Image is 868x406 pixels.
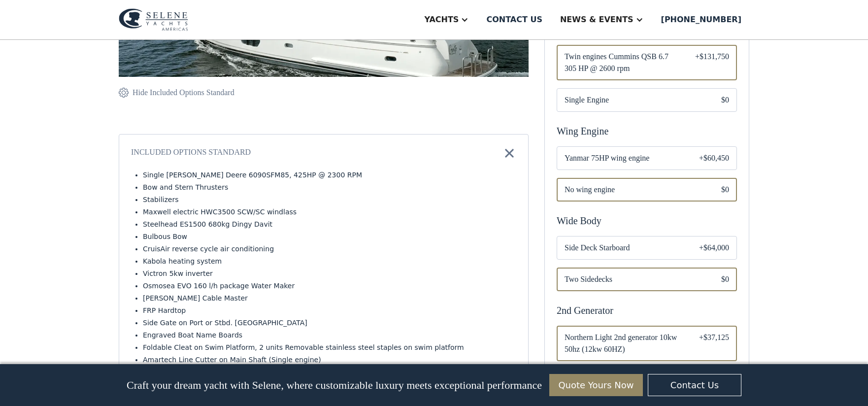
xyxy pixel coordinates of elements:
div: +$60,450 [699,152,729,164]
div: $0 [721,273,729,285]
li: Side Gate on Port or Stbd. [GEOGRAPHIC_DATA] [143,318,516,328]
div: 2nd Generator [557,303,737,318]
div: +$64,000 [699,242,729,254]
li: Maxwell electric HWC3500 SCW/SC windlass [143,207,516,217]
img: logo [119,8,188,31]
div: $0 [721,94,729,106]
div: Wide Body [557,213,737,228]
div: $0 [721,184,729,196]
div: Yachts [424,14,459,26]
li: FRP Hardtop [143,305,516,316]
li: Bulbous Bow [143,232,516,242]
li: [PERSON_NAME] Cable Master [143,293,516,304]
span: Northern Light 2nd generator 10kw 50hz (12kw 60HZ) [565,332,683,355]
div: News & EVENTS [560,14,634,26]
li: Foldable Cleat on Swim Platform, 2 units Removable stainless steel staples on swim platform [143,342,516,353]
span: No wing engine [565,184,705,196]
li: Bow and Stern Thrusters [143,182,516,193]
span: Yanmar 75HP wing engine [565,152,683,164]
div: Wing Engine [557,124,737,138]
li: Stabilizers [143,195,516,205]
p: Craft your dream yacht with Selene, where customizable luxury meets exceptional performance [127,379,542,392]
li: Kabola heating system [143,256,516,267]
li: Engraved Boat Name Boards [143,330,516,340]
img: icon [119,87,129,99]
span: Side Deck Starboard [565,242,683,254]
li: CruisAir reverse cycle air conditioning [143,244,516,254]
span: Two Sidedecks [565,273,705,285]
div: [PHONE_NUMBER] [661,14,741,26]
img: icon [502,146,516,160]
li: Steelhead ES1500 680kg Dingy Davit [143,219,516,230]
span: Twin engines Cummins QSB 6.7 305 HP @ 2600 rpm [565,51,679,74]
a: Contact Us [648,374,741,396]
a: Quote Yours Now [549,374,643,396]
a: Hide Included Options Standard [119,87,234,99]
li: Osmosea EVO 160 l/h package Water Maker [143,281,516,291]
span: Single Engine [565,94,705,106]
li: Single [PERSON_NAME] Deere 6090SFM85, 425HP @ 2300 RPM [143,170,516,180]
div: Hide Included Options Standard [133,87,234,99]
div: Included Options Standard [131,146,251,160]
li: Victron 5kw inverter [143,269,516,279]
div: Contact us [486,14,542,26]
li: Amartech Line Cutter on Main Shaft (Single engine) [143,355,516,365]
div: +$131,750 [695,51,729,74]
div: +$37,125 [699,332,729,355]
